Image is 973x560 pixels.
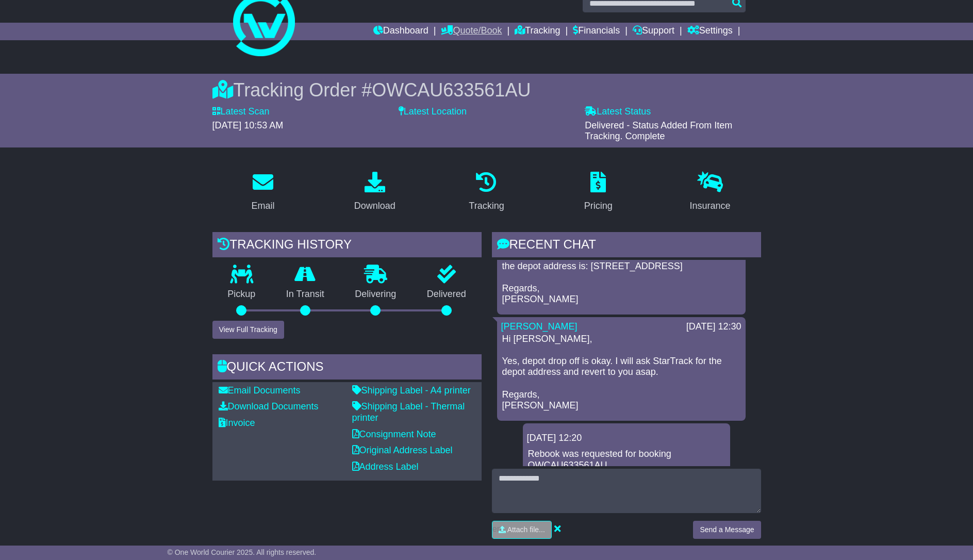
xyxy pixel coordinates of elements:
[683,168,737,217] a: Insurance
[687,23,733,40] a: Settings
[168,548,317,556] span: © One World Courier 2025. All rights reserved.
[352,445,453,455] a: Original Address Label
[585,106,651,118] label: Latest Status
[212,106,270,118] label: Latest Scan
[585,120,732,142] span: Delivered - Status Added From Item Tracking. Complete
[492,232,761,260] div: RECENT CHAT
[633,23,674,40] a: Support
[212,120,284,130] span: [DATE] 10:53 AM
[219,418,255,428] a: Invoice
[693,521,761,539] button: Send a Message
[372,79,531,101] span: OWCAU633561AU
[515,23,560,40] a: Tracking
[352,385,471,396] a: Shipping Label - A4 printer
[352,462,419,472] a: Address Label
[686,321,741,333] div: [DATE] 12:30
[244,168,281,217] a: Email
[212,321,284,339] button: View Full Tracking
[578,168,619,217] a: Pricing
[348,168,402,217] a: Download
[411,289,482,300] p: Delivered
[212,79,761,101] div: Tracking Order #
[399,106,467,118] label: Latest Location
[212,232,482,260] div: Tracking history
[502,216,740,305] p: Hi [PERSON_NAME], Thank you for your time over the phone. As mentioned, the depot address is: [ST...
[441,23,502,40] a: Quote/Book
[271,289,340,300] p: In Transit
[212,289,271,300] p: Pickup
[584,199,613,213] div: Pricing
[352,429,436,439] a: Consignment Note
[528,449,725,471] p: Rebook was requested for booking OWCAU633561AU .
[527,433,726,444] div: [DATE] 12:20
[373,23,428,40] a: Dashboard
[219,385,301,396] a: Email Documents
[502,334,740,411] p: Hi [PERSON_NAME], Yes, depot drop off is okay. I will ask StarTrack for the depot address and rev...
[212,354,482,382] div: Quick Actions
[354,199,395,213] div: Download
[573,23,620,40] a: Financials
[219,401,319,411] a: Download Documents
[501,321,578,332] a: [PERSON_NAME]
[340,289,412,300] p: Delivering
[462,168,510,217] a: Tracking
[690,199,731,213] div: Insurance
[352,401,465,423] a: Shipping Label - Thermal printer
[251,199,274,213] div: Email
[469,199,504,213] div: Tracking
